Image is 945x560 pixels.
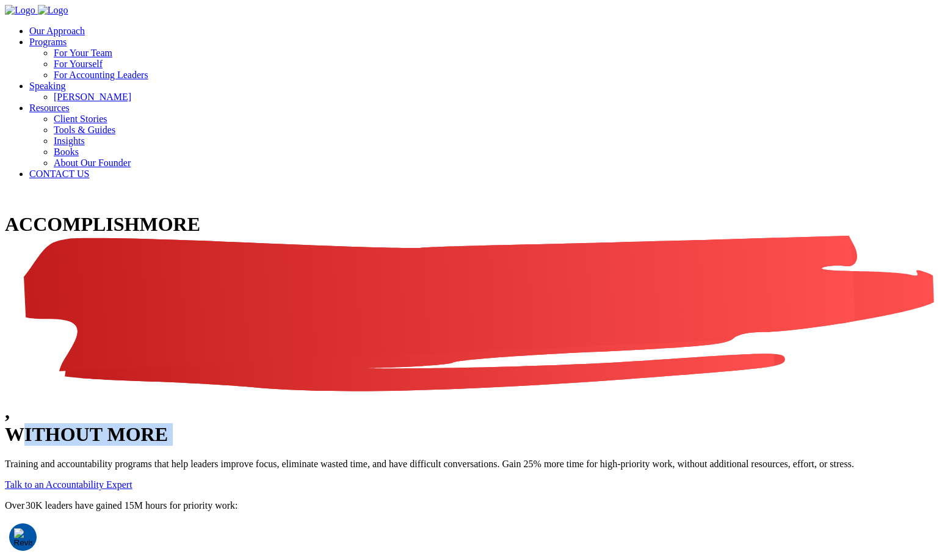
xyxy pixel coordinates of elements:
[29,103,70,113] a: Resources
[29,81,66,91] a: Speaking
[54,136,85,146] a: Insights
[5,5,68,15] a: Home
[54,158,131,168] a: About Our Founder
[29,169,89,179] a: CONTACT US
[54,147,79,157] a: Books
[5,479,132,490] a: Talk to an Accountability Expert
[54,59,103,69] a: For Yourself
[5,213,940,445] h1: ACCOMPLISH , WITHOUT MORE
[14,528,32,547] button: Consent Preferences
[29,37,67,47] a: Programs
[54,92,131,102] a: [PERSON_NAME]
[54,48,112,58] a: For Your Team
[5,5,35,16] img: Company Logo
[54,114,107,124] a: Client Stories
[54,125,115,135] a: Tools & Guides
[29,26,85,36] a: Our Approach
[14,528,32,547] img: Revisit consent button
[54,70,148,80] a: For Accounting Leaders
[5,500,940,511] p: Over 30K leaders have gained 15M hours for priority work:
[5,459,940,470] p: Training and accountability programs that help leaders improve focus, eliminate wasted time, and ...
[5,213,940,400] span: MORE
[38,5,68,16] img: Company Logo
